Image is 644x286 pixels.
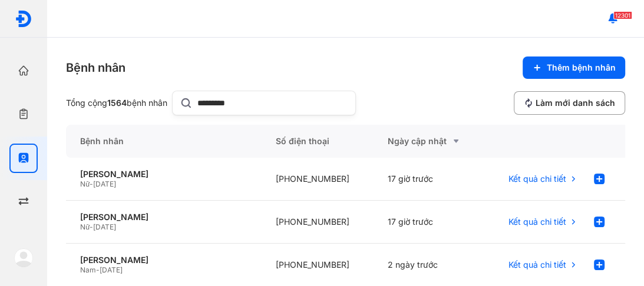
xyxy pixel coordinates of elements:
[93,222,116,231] span: [DATE]
[514,91,625,115] button: Làm mới danh sách
[613,11,632,19] span: 12301
[90,222,93,231] span: -
[14,248,33,267] img: logo
[80,212,247,222] div: [PERSON_NAME]
[66,59,126,76] div: Bệnh nhân
[80,169,247,179] div: [PERSON_NAME]
[15,10,32,28] img: logo
[80,265,96,274] span: Nam
[508,260,566,270] span: Kết quả chi tiết
[388,134,471,148] div: Ngày cập nhật
[93,179,116,188] span: [DATE]
[90,179,93,188] span: -
[262,125,374,158] div: Số điện thoại
[508,217,566,227] span: Kết quả chi tiết
[523,56,625,79] button: Thêm bệnh nhân
[96,265,100,274] span: -
[262,201,374,244] div: [PHONE_NUMBER]
[374,201,486,244] div: 17 giờ trước
[80,222,90,231] span: Nữ
[107,98,127,108] span: 1564
[66,125,262,158] div: Bệnh nhân
[508,174,566,184] span: Kết quả chi tiết
[80,255,247,265] div: [PERSON_NAME]
[100,265,123,274] span: [DATE]
[547,62,616,73] span: Thêm bệnh nhân
[66,98,167,108] div: Tổng cộng bệnh nhân
[80,179,90,188] span: Nữ
[374,158,486,201] div: 17 giờ trước
[262,158,374,201] div: [PHONE_NUMBER]
[536,98,615,108] span: Làm mới danh sách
